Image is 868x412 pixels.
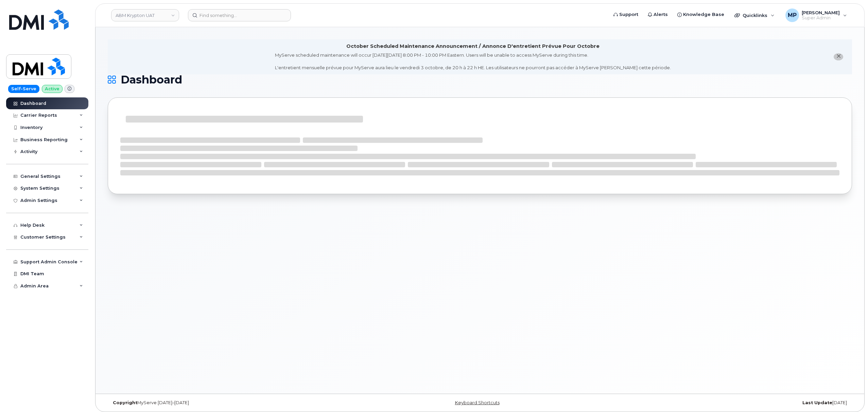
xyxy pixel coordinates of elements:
[455,400,500,405] a: Keyboard Shortcuts
[802,400,832,405] strong: Last Update
[346,43,600,50] div: October Scheduled Maintenance Announcement / Annonce D'entretient Prévue Pour Octobre
[121,75,182,85] span: Dashboard
[275,52,671,71] div: MyServe scheduled maintenance will occur [DATE][DATE] 8:00 PM - 10:00 PM Eastern. Users will be u...
[604,400,852,406] div: [DATE]
[108,400,356,406] div: MyServe [DATE]–[DATE]
[113,400,137,405] strong: Copyright
[834,53,843,60] button: close notification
